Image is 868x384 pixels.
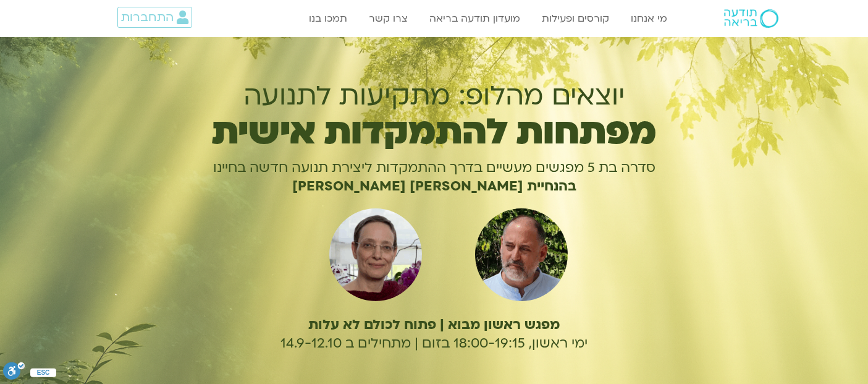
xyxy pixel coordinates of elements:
a: מי אנחנו [625,7,673,30]
p: סדרה בת 5 מפגשים מעשיים בדרך ההתמקדות ליצירת תנועה חדשה בחיינו [167,158,702,177]
a: תמכו בנו [303,7,353,30]
h1: מפתחות להתמקדות אישית [167,118,702,147]
span: ימי ראשון, 18:00-19:15 בזום | מתחילים ב 14.9-12.10 [280,334,588,352]
a: התחברות [117,7,192,28]
b: בהנחיית [PERSON_NAME] [PERSON_NAME] [292,177,576,195]
span: התחברות [121,11,174,24]
b: מפגש ראשון מבוא | פתוח לכולם לא עלות [308,315,560,334]
a: קורסים ופעילות [536,7,615,30]
h1: יוצאים מהלופ: מתקיעות לתנועה [167,80,702,111]
a: מועדון תודעה בריאה [423,7,526,30]
img: תודעה בריאה [724,9,778,28]
a: צרו קשר [363,7,414,30]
